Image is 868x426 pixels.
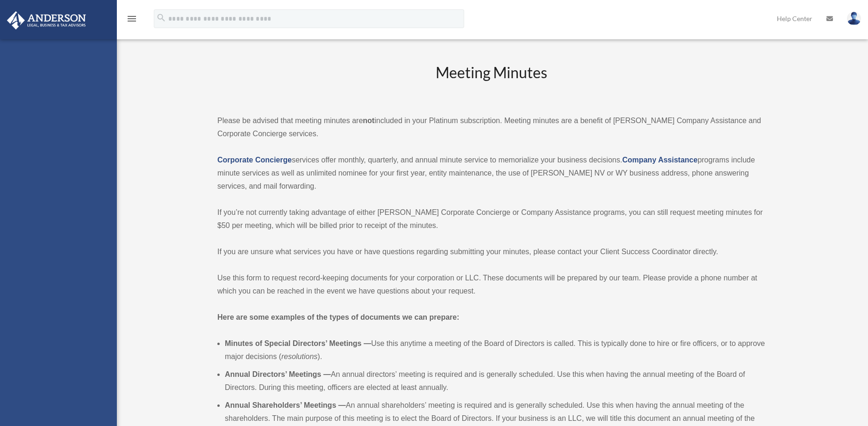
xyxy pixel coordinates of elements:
[126,16,137,24] a: menu
[126,13,137,24] i: menu
[622,156,697,164] a: Company Assistance
[156,13,166,23] i: search
[217,154,765,193] p: services offer monthly, quarterly, and annual minute service to memorialize your business decisio...
[4,11,89,29] img: Anderson Advisors Platinum Portal
[217,206,765,232] p: If you’re not currently taking advantage of either [PERSON_NAME] Corporate Concierge or Company A...
[225,370,331,378] b: Annual Directors’ Meetings —
[217,114,765,140] p: Please be advised that meeting minutes are included in your Platinum subscription. Meeting minute...
[217,245,765,258] p: If you are unsure what services you have or have questions regarding submitting your minutes, ple...
[217,272,765,298] p: Use this form to request record-keeping documents for your corporation or LLC. These documents wi...
[225,368,765,394] li: An annual directors’ meeting is required and is generally scheduled. Use this when having the ann...
[225,401,346,409] b: Annual Shareholders’ Meetings —
[217,62,765,101] h2: Meeting Minutes
[225,339,371,347] b: Minutes of Special Directors’ Meetings —
[217,156,292,164] a: Corporate Concierge
[217,313,459,321] strong: Here are some examples of the types of documents we can prepare:
[363,117,374,125] strong: not
[847,12,861,25] img: User Pic
[225,337,765,363] li: Use this anytime a meeting of the Board of Directors is called. This is typically done to hire or...
[281,353,317,360] em: resolutions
